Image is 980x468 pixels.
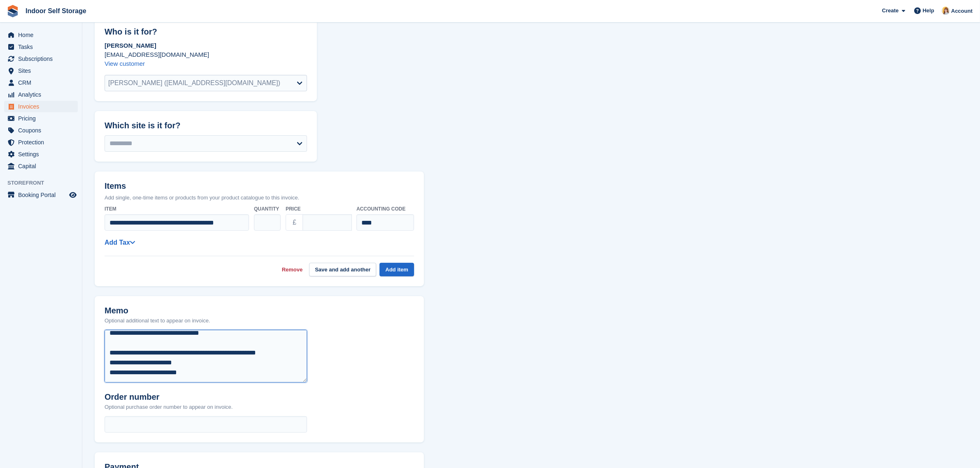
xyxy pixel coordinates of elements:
[68,190,78,200] a: Preview store
[18,29,68,41] span: Home
[4,137,78,148] a: menu
[105,181,414,192] h2: Items
[105,317,210,325] p: Optional additional text to appear on invoice.
[4,113,78,124] a: menu
[882,7,899,15] span: Create
[4,160,78,172] a: menu
[7,5,19,17] img: stora-icon-8386f47178a22dfd0bd8f6a31ec36ba5ce8667c1dd55bd0f319d3a0aa187defe.svg
[18,53,68,65] span: Subscriptions
[22,4,90,18] a: Indoor Self Storage
[105,239,135,246] a: Add Tax
[18,77,68,88] span: CRM
[105,194,414,202] p: Add single, one-time items or products from your product catalogue to this invoice.
[18,148,68,160] span: Settings
[7,179,82,187] span: Storefront
[286,205,351,213] label: Price
[923,7,934,15] span: Help
[951,7,973,15] span: Account
[18,125,68,136] span: Coupons
[4,77,78,88] a: menu
[18,89,68,100] span: Analytics
[105,41,307,50] p: [PERSON_NAME]
[18,41,68,53] span: Tasks
[309,263,376,276] button: Save and add another
[18,189,68,201] span: Booking Portal
[105,50,307,59] p: [EMAIL_ADDRESS][DOMAIN_NAME]
[105,27,307,37] h2: Who is it for?
[4,189,78,201] a: menu
[4,101,78,112] a: menu
[105,306,210,315] h2: Memo
[282,266,303,274] a: Remove
[18,137,68,148] span: Protection
[105,205,249,213] label: Item
[4,29,78,41] a: menu
[4,148,78,160] a: menu
[942,7,950,15] img: Joanne Smith
[18,113,68,124] span: Pricing
[379,263,414,276] button: Add item
[4,53,78,65] a: menu
[4,41,78,53] a: menu
[105,121,307,130] h2: Which site is it for?
[105,392,233,402] h2: Order number
[356,205,414,213] label: Accounting code
[18,160,68,172] span: Capital
[105,60,145,67] a: View customer
[254,205,281,213] label: Quantity
[105,403,233,411] p: Optional purchase order number to appear on invoice.
[4,65,78,76] a: menu
[4,125,78,136] a: menu
[18,101,68,112] span: Invoices
[4,89,78,100] a: menu
[18,65,68,76] span: Sites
